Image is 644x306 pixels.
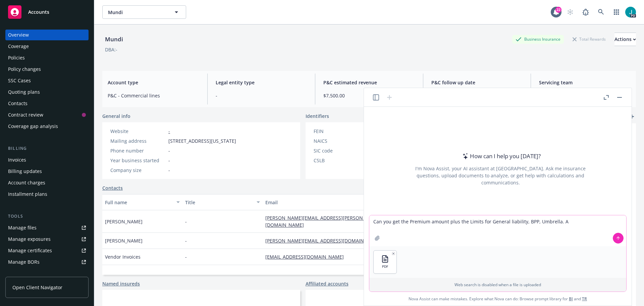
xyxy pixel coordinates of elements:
div: Business Insurance [512,35,564,43]
div: Installment plans [8,189,47,200]
div: Title [185,199,253,206]
span: Mundi [108,9,166,16]
div: Quoting plans [8,87,40,97]
a: SSC Cases [5,75,89,86]
button: Full name [102,194,182,210]
div: Actions [614,33,636,46]
a: Switch app [610,5,623,19]
span: P&C estimated revenue [323,79,415,86]
span: - [185,253,187,260]
div: Policy changes [8,64,41,75]
div: Total Rewards [569,35,609,43]
div: Full name [105,199,172,206]
span: [PERSON_NAME] [105,218,143,225]
a: Start snowing [563,5,577,19]
span: $7,500.00 [323,92,415,99]
a: Overview [5,30,89,40]
div: Invoices [8,155,26,165]
div: 22 [555,7,561,13]
span: [PERSON_NAME] [105,237,143,244]
div: Mundi [102,35,126,44]
button: Title [182,194,263,210]
a: TR [582,296,587,302]
span: PDF [382,264,388,269]
span: Vendor Invoices [105,253,141,260]
span: Servicing team [539,79,631,86]
a: Manage BORs [5,257,89,267]
a: Coverage gap analysis [5,121,89,132]
div: How can I help you [DATE]? [461,152,541,161]
span: Identifiers [306,113,329,120]
div: SSC Cases [8,75,31,86]
a: Contract review [5,110,89,120]
a: Installment plans [5,189,89,200]
a: Coverage [5,41,89,52]
a: [PERSON_NAME][EMAIL_ADDRESS][PERSON_NAME][DOMAIN_NAME] [265,215,380,228]
a: Contacts [5,98,89,109]
span: General info [102,113,130,120]
div: Manage certificates [8,245,52,256]
button: Email [263,194,396,210]
div: Manage BORs [8,257,40,267]
a: Search [594,5,608,19]
p: Web search is disabled when a file is uploaded [373,282,622,288]
textarea: Can you get the Premium amount plus the Limits for General liability, BPP, Umbrella. A [369,215,626,246]
div: Policies [8,52,25,63]
div: Coverage gap analysis [8,121,58,132]
span: - [168,167,170,174]
button: Mundi [102,5,186,19]
a: Affiliated accounts [306,280,348,287]
a: Billing updates [5,166,89,177]
div: Mailing address [110,137,166,144]
a: add [628,113,636,121]
div: Summary of insurance [8,268,59,279]
div: Tools [5,213,89,220]
div: CSLB [314,157,369,164]
span: Open Client Navigator [12,284,62,291]
div: Manage files [8,222,37,233]
div: Contacts [8,98,28,109]
div: Website [110,128,166,135]
span: P&C follow up date [431,79,523,86]
div: Manage exposures [8,234,51,245]
div: Billing [5,145,89,152]
a: Summary of insurance [5,268,89,279]
div: Phone number [110,147,166,154]
a: Policy changes [5,64,89,75]
span: - [168,157,170,164]
button: PDF [374,251,396,273]
a: Manage certificates [5,245,89,256]
div: Year business started [110,157,166,164]
span: Legal entity type [216,79,307,86]
div: Billing updates [8,166,42,177]
div: DBA: - [105,46,117,53]
a: Account charges [5,177,89,188]
span: Account type [108,79,199,86]
span: - [185,218,187,225]
button: Actions [614,33,636,46]
div: Coverage [8,41,29,52]
a: Manage files [5,222,89,233]
div: I'm Nova Assist, your AI assistant at [GEOGRAPHIC_DATA]. Ask me insurance questions, upload docum... [406,165,595,186]
a: Contacts [102,184,123,191]
div: Company size [110,167,166,174]
a: Named insureds [102,280,140,287]
span: - [216,92,307,99]
div: Email [265,199,386,206]
a: BI [569,296,573,302]
a: - [168,128,170,134]
span: - [168,147,170,154]
a: Invoices [5,155,89,165]
a: Report a Bug [579,5,592,19]
div: FEIN [314,128,369,135]
div: Contract review [8,110,43,120]
a: Policies [5,52,89,63]
a: Manage exposures [5,234,89,245]
a: [PERSON_NAME][EMAIL_ADDRESS][DOMAIN_NAME] [265,237,387,244]
span: Accounts [28,9,49,15]
a: Accounts [5,3,89,21]
span: P&C - Commercial lines [108,92,199,99]
span: Nova Assist can make mistakes. Explore what Nova can do: Browse prompt library for and [409,292,587,306]
a: [EMAIL_ADDRESS][DOMAIN_NAME] [265,254,349,260]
